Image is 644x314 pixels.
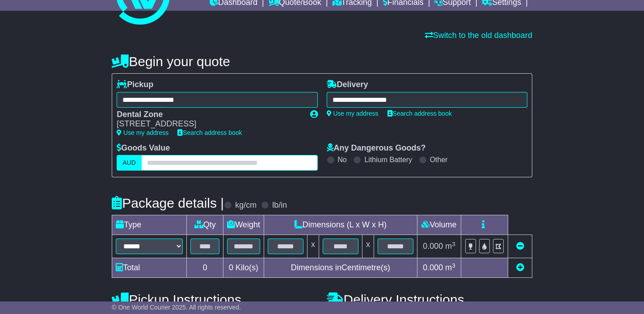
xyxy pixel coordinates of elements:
h4: Pickup Instructions [112,292,317,307]
td: Kilo(s) [223,258,264,278]
label: Other [430,155,448,164]
a: Search address book [387,110,452,117]
sup: 3 [452,262,455,269]
label: Lithium Battery [364,155,412,164]
span: 0 [229,263,233,272]
a: Use my address [117,129,168,136]
td: x [362,235,374,258]
label: No [338,155,347,164]
td: Weight [223,215,264,235]
span: m [445,242,455,251]
span: m [445,263,455,272]
td: Total [112,258,187,278]
label: Delivery [327,80,368,90]
a: Add new item [516,263,524,272]
a: Switch to the old dashboard [425,31,532,40]
div: Dental Zone [117,110,301,120]
div: [STREET_ADDRESS] [117,119,301,129]
td: Volume [417,215,461,235]
td: Dimensions in Centimetre(s) [264,258,417,278]
a: Search address book [177,129,242,136]
td: 0 [187,258,223,278]
h4: Begin your quote [112,54,532,69]
span: 0.000 [423,242,443,251]
span: 0.000 [423,263,443,272]
td: Type [112,215,187,235]
label: lb/in [272,201,287,210]
label: Pickup [117,80,153,90]
a: Use my address [327,110,379,117]
label: Goods Value [117,143,170,153]
a: Remove this item [516,242,524,251]
span: © One World Courier 2025. All rights reserved. [112,304,241,311]
sup: 3 [452,241,455,247]
h4: Delivery Instructions [327,292,532,307]
h4: Package details | [112,196,224,210]
label: Any Dangerous Goods? [327,143,426,153]
td: Qty [187,215,223,235]
td: Dimensions (L x W x H) [264,215,417,235]
label: AUD [117,155,142,171]
label: kg/cm [235,201,257,210]
td: x [307,235,319,258]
